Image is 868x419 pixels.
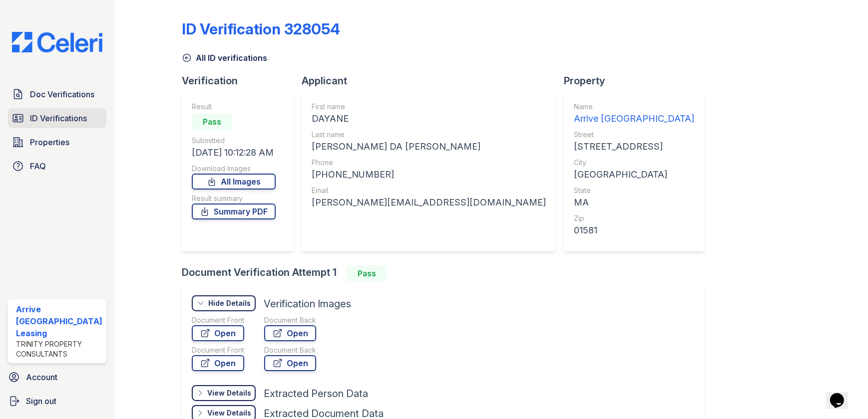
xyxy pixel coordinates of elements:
[312,196,546,209] div: [PERSON_NAME][EMAIL_ADDRESS][DOMAIN_NAME]
[192,194,276,204] div: Result summary
[4,32,110,52] img: CE_Logo_Blue-a8612792a0a2168367f1c8372b55b34899dd931a85d93a1a3d3e32e68fde9ad4.png
[264,355,316,371] a: Open
[192,114,232,130] div: Pass
[182,74,302,88] div: Verification
[4,391,110,411] a: Sign out
[312,140,546,154] div: [PERSON_NAME] DA [PERSON_NAME]
[312,168,546,182] div: [PHONE_NUMBER]
[192,146,276,160] div: [DATE] 10:12:28 AM
[574,130,694,140] div: Street
[8,132,106,152] a: Properties
[192,345,244,355] div: Document Front
[192,164,276,174] div: Download Images
[312,158,546,168] div: Phone
[574,102,694,112] div: Name
[16,339,102,359] div: Trinity Property Consultants
[8,108,106,128] a: ID Verifications
[192,204,276,219] a: Summary PDF
[826,379,858,409] iframe: chat widget
[574,112,694,126] div: Arrive [GEOGRAPHIC_DATA]
[182,20,340,38] div: ID Verification 328054
[8,84,106,104] a: Doc Verifications
[574,223,694,237] div: 01581
[302,74,564,88] div: Applicant
[192,315,244,325] div: Document Front
[192,102,276,112] div: Result
[192,136,276,146] div: Submitted
[192,174,276,190] a: All Images
[312,102,546,112] div: First name
[347,265,387,281] div: Pass
[30,88,94,100] span: Doc Verifications
[574,168,694,182] div: [GEOGRAPHIC_DATA]
[574,186,694,196] div: State
[182,265,712,281] div: Document Verification Attempt 1
[574,140,694,154] div: [STREET_ADDRESS]
[264,297,351,311] div: Verification Images
[208,298,251,308] div: Hide Details
[574,213,694,223] div: Zip
[574,196,694,209] div: MA
[30,160,46,172] span: FAQ
[16,303,102,339] div: Arrive [GEOGRAPHIC_DATA] Leasing
[574,102,694,126] a: Name Arrive [GEOGRAPHIC_DATA]
[312,186,546,196] div: Email
[26,395,56,407] span: Sign out
[564,74,712,88] div: Property
[207,388,251,398] div: View Details
[30,112,87,124] span: ID Verifications
[8,156,106,176] a: FAQ
[264,345,316,355] div: Document Back
[4,367,110,387] a: Account
[264,315,316,325] div: Document Back
[30,136,69,148] span: Properties
[264,387,368,401] div: Extracted Person Data
[192,355,244,371] a: Open
[574,158,694,168] div: City
[26,371,57,383] span: Account
[264,325,316,341] a: Open
[192,325,244,341] a: Open
[207,408,251,418] div: View Details
[312,112,546,126] div: DAYANE
[182,52,267,64] a: All ID verifications
[312,130,546,140] div: Last name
